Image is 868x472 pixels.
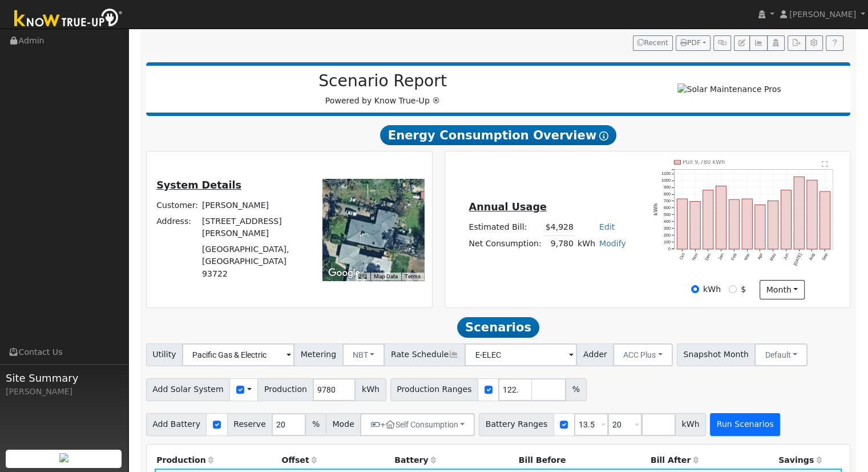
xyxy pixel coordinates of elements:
[576,343,613,366] span: Adder
[200,242,307,282] td: [GEOGRAPHIC_DATA], [GEOGRAPHIC_DATA] 93722
[793,253,804,267] text: [DATE]
[200,214,307,242] td: [STREET_ADDRESS][PERSON_NAME]
[683,159,725,165] text: Pull 9,780 kWh
[457,317,539,338] span: Scenarios
[664,205,671,210] text: 600
[703,283,721,295] label: kWh
[668,246,671,251] text: 0
[664,198,671,203] text: 700
[479,413,554,436] span: Battery Ranges
[704,252,712,261] text: Dec
[257,378,313,401] span: Production
[821,191,831,249] rect: onclick=""
[741,283,746,295] label: $
[680,39,701,47] span: PDF
[730,253,738,261] text: Feb
[355,378,386,401] span: kWh
[744,252,752,261] text: Mar
[675,413,706,436] span: kWh
[691,252,699,261] text: Nov
[155,197,200,213] td: Customer:
[713,35,731,51] button: Generate Report Link
[690,201,700,249] rect: onclick=""
[599,239,626,248] a: Modify
[613,343,673,366] button: ACC Plus
[677,83,781,95] img: Solar Maintenance Pros
[566,378,586,401] span: %
[467,219,543,236] td: Estimated Bill:
[360,413,475,436] button: +Self Consumption
[794,177,805,249] rect: onclick=""
[568,453,703,469] th: Bill After
[156,179,241,191] u: System Details
[679,253,686,261] text: Oct
[789,10,856,19] span: [PERSON_NAME]
[783,253,790,261] text: Jun
[808,180,818,249] rect: onclick=""
[710,413,780,436] button: Run Scenarios
[729,285,737,293] input: $
[664,191,671,197] text: 800
[717,253,725,261] text: Jan
[768,201,778,249] rect: onclick=""
[599,222,615,231] a: Edit
[294,343,343,366] span: Metering
[729,199,740,249] rect: onclick=""
[390,378,478,401] span: Production Ranges
[325,266,363,281] a: Open this area in Google Maps (opens a new window)
[769,252,777,262] text: May
[6,370,122,386] span: Site Summary
[781,190,792,249] rect: onclick=""
[358,273,366,281] button: Keyboard shortcuts
[9,6,128,32] img: Know True-Up
[543,235,575,252] td: 9,780
[441,453,568,469] th: Bill Before
[664,226,671,231] text: 300
[653,203,659,215] text: kWh
[59,453,68,462] img: retrieve
[469,201,546,213] u: Annual Usage
[661,171,671,176] text: 1100
[664,233,671,238] text: 200
[677,343,756,366] span: Snapshot Month
[716,186,726,249] rect: onclick=""
[218,453,321,469] th: Offset
[227,413,273,436] span: Reserve
[380,125,616,146] span: Energy Consumption Overview
[200,197,307,213] td: [PERSON_NAME]
[676,35,710,51] button: PDF
[633,35,673,51] button: Recent
[749,35,767,51] button: Multi-Series Graph
[305,413,326,436] span: %
[155,453,218,469] th: Production
[822,253,830,262] text: Sep
[691,285,699,293] input: kWh
[158,71,608,91] h2: Scenario Report
[754,343,808,366] button: Default
[805,35,823,51] button: Settings
[826,35,843,51] a: Help Link
[467,235,543,252] td: Net Consumption:
[575,235,597,252] td: kWh
[822,161,829,167] text: 
[599,131,608,141] i: Show Help
[182,343,294,366] input: Select a Utility
[760,280,805,299] button: month
[661,178,671,183] text: 1000
[809,253,817,262] text: Aug
[664,219,671,224] text: 400
[155,214,200,242] td: Address:
[664,212,671,217] text: 500
[405,273,421,279] a: Terms (opens in new tab)
[788,35,805,51] button: Export Interval Data
[325,266,363,281] img: Google
[342,343,385,366] button: NBT
[326,413,361,436] span: Mode
[6,386,122,398] div: [PERSON_NAME]
[742,199,753,249] rect: onclick=""
[321,453,441,469] th: Battery
[734,35,750,51] button: Edit User
[465,343,577,366] input: Select a Rate Schedule
[703,190,713,249] rect: onclick=""
[146,378,231,401] span: Add Solar System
